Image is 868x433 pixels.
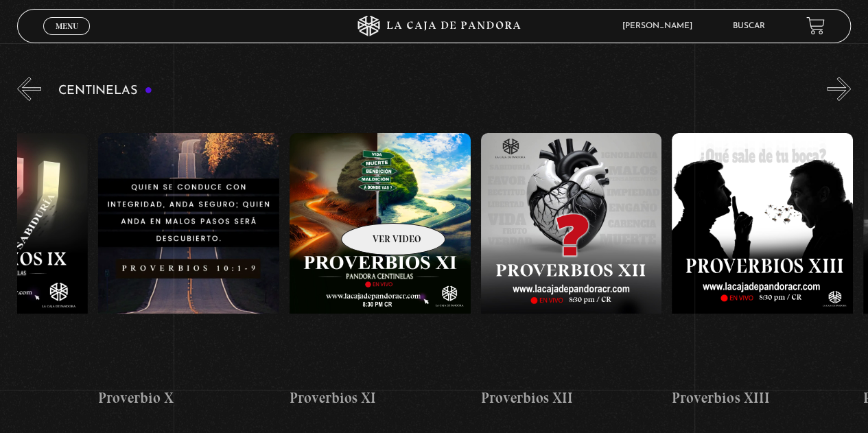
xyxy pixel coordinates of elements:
a: View your shopping cart [806,16,825,35]
a: Proverbios XIII [672,111,853,430]
a: Proverbios XII [481,111,662,430]
a: Buscar [733,22,765,30]
h4: Proverbios XI [290,387,471,409]
h4: Proverbios XII [481,387,662,409]
span: [PERSON_NAME] [615,22,706,30]
button: Previous [17,77,41,101]
h4: Proverbio X [98,387,279,409]
span: Menu [56,22,78,30]
a: Proverbios XI [290,111,471,430]
a: Proverbio X [98,111,279,430]
h4: Proverbios XIII [672,387,853,409]
h3: Centinelas [58,84,152,97]
button: Next [827,77,851,101]
span: Cerrar [51,33,83,43]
